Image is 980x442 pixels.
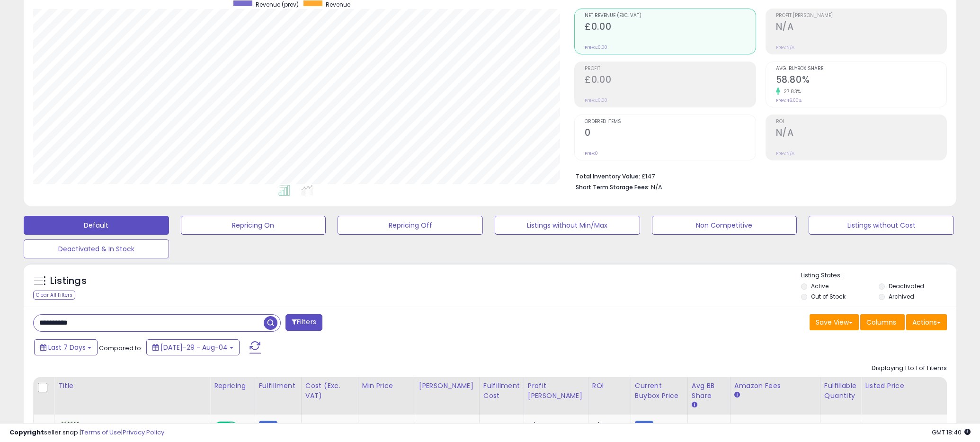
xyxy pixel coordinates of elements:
[24,239,169,258] button: Deactivated & In Stock
[651,183,662,192] span: N/A
[585,150,598,156] small: Prev: 0
[780,88,801,95] small: 27.83%
[419,381,475,391] div: [PERSON_NAME]
[24,216,169,235] button: Default
[810,314,859,330] button: Save View
[889,282,924,290] label: Deactivated
[362,381,411,391] div: Min Price
[776,127,946,140] h2: N/A
[256,0,299,9] span: Revenue (prev)
[585,66,755,71] span: Profit
[123,428,164,437] a: Privacy Policy
[585,127,755,140] h2: 0
[776,74,946,87] h2: 58.80%
[776,150,794,156] small: Prev: N/A
[692,381,726,401] div: Avg BB Share
[811,292,846,301] label: Out of Stock
[585,119,755,124] span: Ordered Items
[932,428,971,437] span: 2025-08-12 18:40 GMT
[50,274,87,288] h5: Listings
[776,97,802,103] small: Prev: 46.00%
[811,282,829,290] label: Active
[259,381,297,391] div: Fulfillment
[495,216,640,235] button: Listings without Min/Max
[585,97,607,103] small: Prev: £0.00
[285,314,322,331] button: Filters
[214,381,251,391] div: Repricing
[585,74,755,87] h2: £0.00
[9,428,164,437] div: seller snap | |
[801,271,956,280] p: Listing States:
[81,428,121,437] a: Terms of Use
[865,381,947,391] div: Listed Price
[146,339,240,355] button: [DATE]-29 - Aug-04
[576,183,650,191] b: Short Term Storage Fees:
[338,216,483,235] button: Repricing Off
[48,343,86,352] span: Last 7 Days
[528,381,584,401] div: Profit [PERSON_NAME]
[776,44,794,50] small: Prev: N/A
[776,13,946,18] span: Profit [PERSON_NAME]
[824,381,857,401] div: Fulfillable Quantity
[889,292,914,301] label: Archived
[576,172,640,180] b: Total Inventory Value:
[776,21,946,34] h2: N/A
[592,381,627,391] div: ROI
[585,13,755,18] span: Net Revenue (Exc. VAT)
[576,170,940,181] li: £147
[652,216,797,235] button: Non Competitive
[33,291,75,300] div: Clear All Filters
[160,343,228,352] span: [DATE]-29 - Aug-04
[866,318,896,327] span: Columns
[906,314,947,330] button: Actions
[181,216,326,235] button: Repricing On
[585,21,755,34] h2: £0.00
[860,314,905,330] button: Columns
[872,364,947,373] div: Displaying 1 to 1 of 1 items
[305,381,354,401] div: Cost (Exc. VAT)
[58,381,206,391] div: Title
[9,428,44,437] strong: Copyright
[776,119,946,124] span: ROI
[734,391,740,399] small: Amazon Fees.
[34,339,98,355] button: Last 7 Days
[692,401,697,409] small: Avg BB Share.
[585,44,607,50] small: Prev: £0.00
[635,381,684,401] div: Current Buybox Price
[483,381,520,401] div: Fulfillment Cost
[326,0,350,9] span: Revenue
[776,66,946,71] span: Avg. Buybox Share
[734,381,816,391] div: Amazon Fees
[809,216,954,235] button: Listings without Cost
[99,344,143,353] span: Compared to:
